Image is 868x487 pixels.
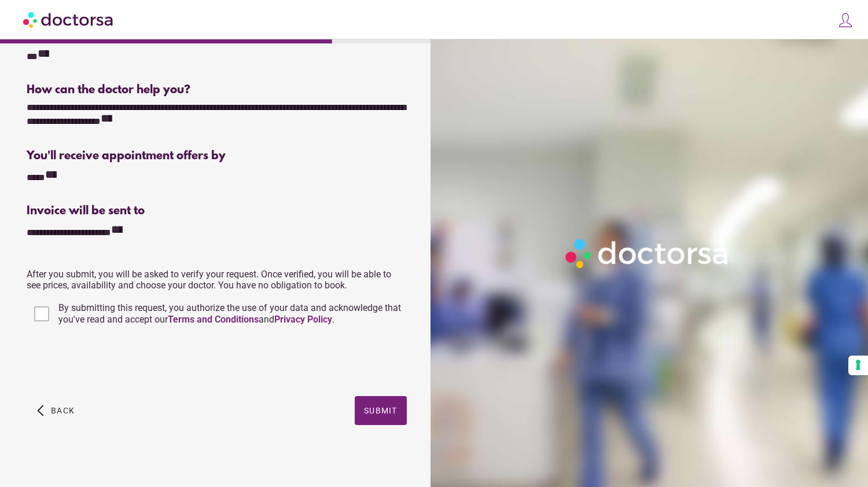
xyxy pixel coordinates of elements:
p: After you submit, you will be asked to verify your request. Once verified, you will be able to se... [27,269,406,291]
span: Submit [364,406,398,415]
iframe: reCAPTCHA [27,339,203,385]
img: icons8-customer-100.png [837,12,854,28]
span: Back [51,406,75,415]
span: By submitting this request, you authorize the use of your data and acknowledge that you've read a... [58,302,401,325]
div: Invoice will be sent to [27,204,406,218]
div: You'll receive appointment offers by [27,149,406,163]
button: Your consent preferences for tracking technologies [848,356,868,375]
img: Logo-Doctorsa-trans-White-partial-flat.png [561,234,734,273]
div: How can the doctor help you? [27,83,406,97]
a: Privacy Policy [274,314,332,325]
img: Doctorsa.com [23,6,115,32]
button: Submit [355,396,407,425]
button: arrow_back_ios Back [32,396,79,425]
a: Terms and Conditions [168,314,259,325]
